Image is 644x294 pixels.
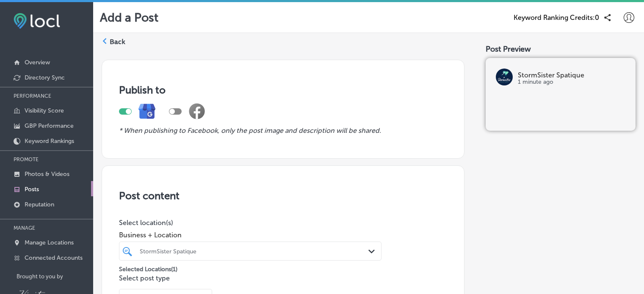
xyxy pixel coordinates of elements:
p: Posts [25,186,39,193]
p: GBP Performance [25,122,74,129]
p: Reputation [25,201,54,208]
p: Directory Sync [25,74,65,81]
div: StormSister Spatique [140,247,369,255]
span: Keyword Ranking Credits: 0 [514,14,599,22]
p: Manage Locations [25,239,74,246]
p: Connected Accounts [25,254,83,261]
p: Select post type [119,274,447,282]
div: Post Preview [486,44,636,54]
h3: Post content [119,190,447,202]
h3: Publish to [119,84,447,96]
label: Back [110,37,125,47]
img: logo [496,69,513,85]
p: Select location(s) [119,219,381,227]
p: Selected Locations ( 1 ) [119,262,177,273]
img: fda3e92497d09a02dc62c9cd864e3231.png [14,13,60,29]
p: Brought to you by [17,273,93,280]
p: StormSister Spatique [518,72,625,79]
p: 1 minute ago [518,79,625,85]
i: * When publishing to Facebook, only the post image and description will be shared. [119,126,381,135]
p: Visibility Score [25,107,64,114]
span: Business + Location [119,231,381,239]
p: Overview [25,59,50,66]
p: Add a Post [100,11,158,25]
p: Photos & Videos [25,170,69,178]
p: Keyword Rankings [25,137,74,145]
